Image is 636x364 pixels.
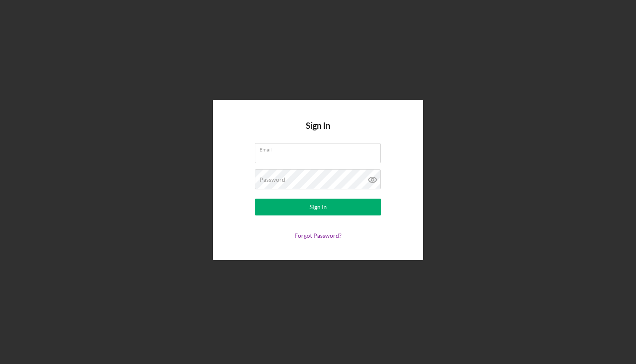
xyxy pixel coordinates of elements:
a: Forgot Password? [294,232,342,239]
label: Password [260,176,285,183]
label: Email [260,143,381,153]
div: Sign In [310,199,327,215]
button: Sign In [255,199,381,215]
h4: Sign In [306,121,330,143]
